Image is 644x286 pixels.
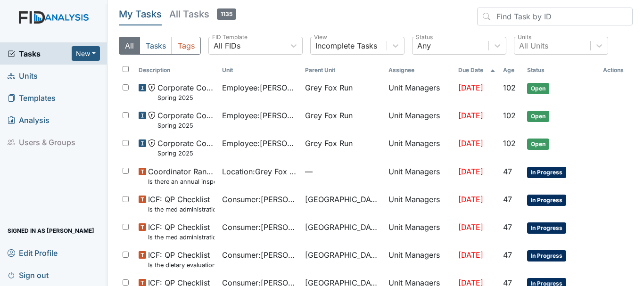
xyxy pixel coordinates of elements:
[503,195,512,204] span: 47
[148,194,215,214] span: ICF: QP Checklist Is the med administration assessment current? (document the date in the comment...
[527,250,566,261] span: In Progress
[305,82,353,93] span: Grey Fox Run
[385,106,454,134] td: Unit Managers
[503,250,512,260] span: 47
[148,221,215,242] span: ICF: QP Checklist Is the med administration assessment current? (document the date in the comment...
[305,249,381,261] span: [GEOGRAPHIC_DATA]
[523,62,599,78] th: Toggle SortBy
[8,68,38,83] span: Units
[157,93,215,102] small: Spring 2025
[157,121,215,130] small: Spring 2025
[477,8,633,25] input: Find Task by ID
[527,195,566,206] span: In Progress
[503,222,512,232] span: 47
[527,139,549,150] span: Open
[527,167,566,178] span: In Progress
[148,249,215,270] span: ICF: QP Checklist Is the dietary evaluation current? (document the date in the comment section)
[148,177,215,186] small: Is there an annual inspection of the Security and Fire alarm system on file?
[458,167,483,176] span: [DATE]
[8,113,50,127] span: Analysis
[503,111,516,120] span: 102
[503,83,516,92] span: 102
[385,162,454,190] td: Unit Managers
[123,66,129,72] input: Toggle All Rows Selected
[8,223,94,238] span: Signed in as [PERSON_NAME]
[148,233,215,242] small: Is the med administration assessment current? (document the date in the comment section)
[222,166,298,177] span: Location : Grey Fox Run
[527,83,549,94] span: Open
[119,37,140,55] button: All
[527,222,566,234] span: In Progress
[135,62,218,78] th: Toggle SortBy
[217,8,236,20] span: 1135
[214,40,240,51] div: All FIDs
[315,40,377,51] div: Incomplete Tasks
[454,62,499,78] th: Toggle SortBy
[458,195,483,204] span: [DATE]
[458,111,483,120] span: [DATE]
[218,62,302,78] th: Toggle SortBy
[222,194,298,205] span: Consumer : [PERSON_NAME]
[157,82,215,102] span: Corporate Compliance Spring 2025
[172,37,201,55] button: Tags
[385,62,454,78] th: Assignee
[305,138,353,149] span: Grey Fox Run
[458,222,483,232] span: [DATE]
[385,134,454,162] td: Unit Managers
[385,245,454,273] td: Unit Managers
[417,40,431,51] div: Any
[157,149,215,158] small: Spring 2025
[157,110,215,130] span: Corporate Compliance Spring 2025
[8,245,58,260] span: Edit Profile
[519,40,548,51] div: All Units
[458,250,483,260] span: [DATE]
[503,167,512,176] span: 47
[119,37,201,55] div: Type filter
[148,166,215,186] span: Coordinator Random Is there an annual inspection of the Security and Fire alarm system on file?
[305,110,353,121] span: Grey Fox Run
[458,139,483,148] span: [DATE]
[222,249,298,261] span: Consumer : [PERSON_NAME]
[385,218,454,245] td: Unit Managers
[385,78,454,106] td: Unit Managers
[305,194,381,205] span: [GEOGRAPHIC_DATA]
[222,82,298,93] span: Employee : [PERSON_NAME]
[527,111,549,122] span: Open
[140,37,172,55] button: Tasks
[305,221,381,233] span: [GEOGRAPHIC_DATA]
[8,268,49,282] span: Sign out
[222,221,298,233] span: Consumer : [PERSON_NAME][GEOGRAPHIC_DATA]
[385,190,454,218] td: Unit Managers
[148,261,215,270] small: Is the dietary evaluation current? (document the date in the comment section)
[599,62,633,78] th: Actions
[157,138,215,158] span: Corporate Compliance Spring 2025
[72,46,100,61] button: New
[8,90,56,105] span: Templates
[222,110,298,121] span: Employee : [PERSON_NAME][GEOGRAPHIC_DATA]
[305,166,381,177] span: —
[169,8,236,21] h5: All Tasks
[503,139,516,148] span: 102
[301,62,385,78] th: Toggle SortBy
[499,62,523,78] th: Toggle SortBy
[222,138,298,149] span: Employee : [PERSON_NAME]
[119,8,162,21] h5: My Tasks
[148,205,215,214] small: Is the med administration assessment current? (document the date in the comment section)
[458,83,483,92] span: [DATE]
[8,48,72,59] a: Tasks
